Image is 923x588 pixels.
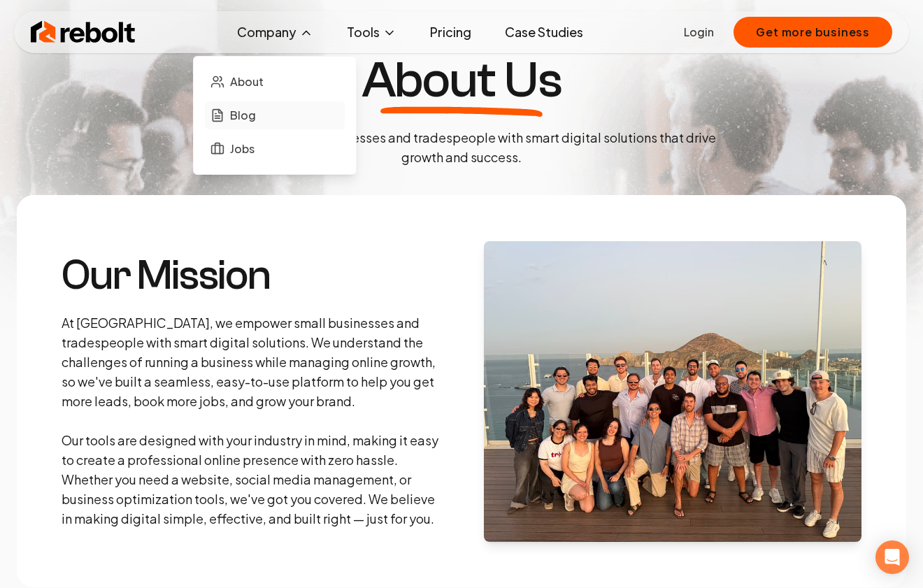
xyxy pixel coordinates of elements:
[196,128,727,167] p: Empowering small businesses and tradespeople with smart digital solutions that drive growth and s...
[494,18,594,46] a: Case Studies
[62,254,439,296] h3: Our Mission
[419,18,482,46] a: Pricing
[734,17,892,48] button: Get more business
[362,55,561,106] h1: About Us
[875,540,909,574] div: Open Intercom Messenger
[205,68,345,96] a: About
[684,24,714,41] a: Login
[230,107,256,124] span: Blog
[484,241,861,542] img: About
[205,135,345,163] a: Jobs
[336,18,408,46] button: Tools
[62,313,439,529] p: At [GEOGRAPHIC_DATA], we empower small businesses and tradespeople with smart digital solutions. ...
[230,73,264,90] span: About
[230,141,255,157] span: Jobs
[31,18,136,46] img: Rebolt Logo
[205,101,345,129] a: Blog
[226,18,324,46] button: Company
